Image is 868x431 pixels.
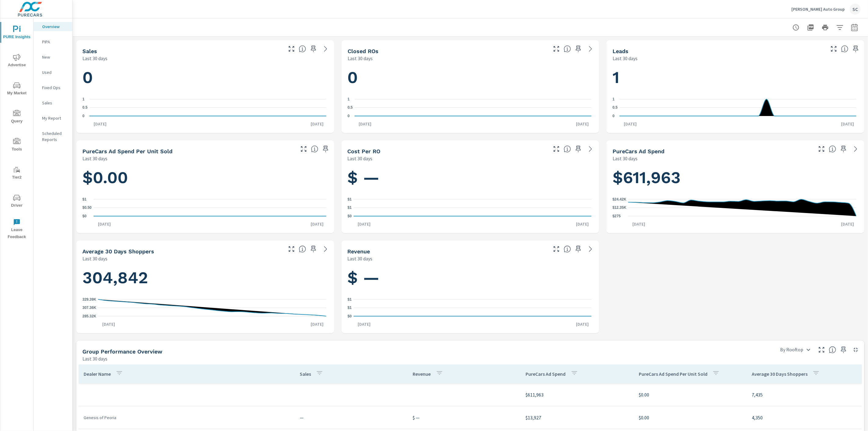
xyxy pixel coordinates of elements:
[572,221,593,227] p: [DATE]
[791,6,845,12] p: [PERSON_NAME] Auto Group
[34,83,72,92] div: Fixed Ops
[82,97,85,101] text: 1
[82,155,107,162] p: Last 30 days
[552,44,561,54] button: Make Fullscreen
[321,44,331,54] a: See more details in report
[321,144,331,154] span: Save this to your personalized report
[42,115,67,121] p: My Report
[82,67,328,88] h1: 0
[82,167,328,188] h1: $0.00
[639,414,742,421] p: $0.00
[837,221,858,227] p: [DATE]
[620,121,641,127] p: [DATE]
[639,391,742,398] p: $0.00
[572,121,593,127] p: [DATE]
[309,44,318,54] span: Save this to your personalized report
[82,48,97,54] h5: Sales
[82,106,88,110] text: 0.5
[348,267,593,288] h1: $ —
[82,314,96,318] text: 285.32K
[42,69,67,75] p: Used
[348,206,352,210] text: $1
[2,54,31,69] span: Advertise
[819,21,831,34] button: Print Report
[34,114,72,123] div: My Report
[84,415,290,421] p: Genesis of Peoria
[829,346,836,353] span: Understand group performance broken down by various segments. Use the dropdown in the upper right...
[613,97,615,101] text: 1
[526,391,629,398] p: $611,963
[34,68,72,77] div: Used
[82,355,107,362] p: Last 30 days
[413,371,431,377] p: Revenue
[299,144,309,154] button: Make Fullscreen
[82,306,96,310] text: 307.36K
[526,414,629,421] p: $13,927
[2,26,31,41] span: PURE Insights
[817,345,826,355] button: Make Fullscreen
[34,53,72,62] div: New
[572,321,593,327] p: [DATE]
[837,121,858,127] p: [DATE]
[851,345,861,355] button: Minimize Widget
[0,18,33,243] div: nav menu
[89,121,111,127] p: [DATE]
[82,214,87,218] text: $0
[613,155,638,162] p: Last 30 days
[348,114,350,118] text: 0
[311,145,318,153] span: Average cost of advertising per each vehicle sold at the dealer over the selected date range. The...
[841,45,848,53] span: Number of Leads generated from PureCars Tools for the selected dealership group over the selected...
[805,21,817,34] button: "Export Report to PDF"
[287,44,296,54] button: Make Fullscreen
[353,221,375,227] p: [DATE]
[752,391,857,398] p: 7,435
[348,255,373,262] p: Last 30 days
[564,145,571,153] span: Average cost incurred by the dealership from each Repair Order closed over the selected date rang...
[2,82,31,97] span: My Market
[348,306,352,310] text: $1
[299,245,306,253] span: A rolling 30 day total of daily Shoppers on the dealership website, averaged over the selected da...
[348,48,378,54] h5: Closed ROs
[613,106,618,110] text: 0.5
[353,321,375,327] p: [DATE]
[586,144,595,154] a: See more details in report
[552,244,561,254] button: Make Fullscreen
[613,148,664,154] h5: PureCars Ad Spend
[413,414,516,421] p: $ —
[348,214,352,218] text: $0
[348,197,352,201] text: $1
[307,321,328,327] p: [DATE]
[564,45,571,53] span: Number of Repair Orders Closed by the selected dealership group over the selected time range. [So...
[42,54,67,60] p: New
[613,55,638,62] p: Last 30 days
[82,197,87,201] text: $1
[848,21,861,34] button: Select Date Range
[613,206,627,210] text: $12.35K
[834,21,846,34] button: Apply Filters
[526,371,566,377] p: PureCars Ad Spend
[613,114,615,118] text: 0
[82,148,172,154] h5: PureCars Ad Spend Per Unit Sold
[348,55,373,62] p: Last 30 days
[776,344,814,355] div: By Rooftop
[42,39,67,45] p: PIPA
[552,144,561,154] button: Make Fullscreen
[348,148,381,154] h5: Cost per RO
[348,106,353,110] text: 0.5
[82,55,107,62] p: Last 30 days
[348,167,593,188] h1: $ —
[829,145,836,153] span: Total cost of media for all PureCars channels for the selected dealership group over the selected...
[348,97,350,101] text: 1
[639,371,707,377] p: PureCars Ad Spend Per Unit Sold
[299,45,306,53] span: Number of vehicles sold by the dealership over the selected date range. [Source: This data is sou...
[348,314,352,318] text: $0
[348,67,593,88] h1: 0
[309,244,318,254] span: Save this to your personalized report
[2,166,31,181] span: Tier2
[34,98,72,107] div: Sales
[300,371,311,377] p: Sales
[628,221,650,227] p: [DATE]
[348,248,370,255] h5: Revenue
[82,297,96,302] text: 329.39K
[42,130,67,143] p: Scheduled Reports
